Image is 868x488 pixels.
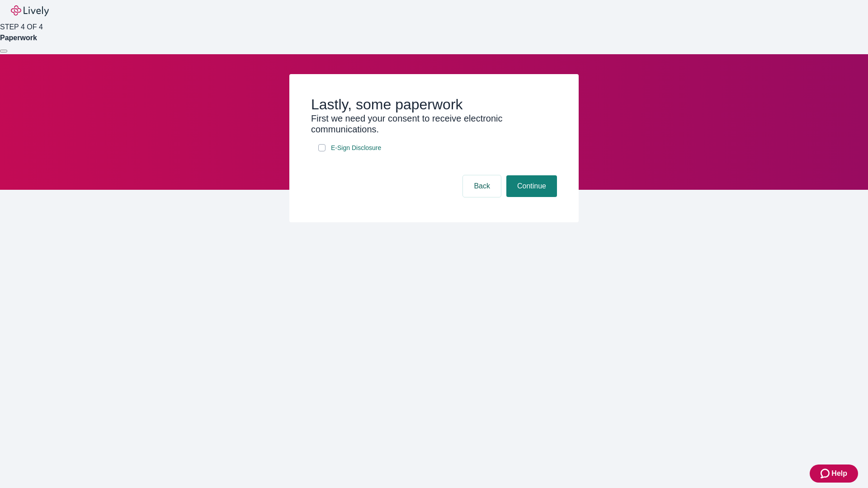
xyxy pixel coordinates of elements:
img: Lively [11,5,49,16]
button: Continue [506,175,557,197]
a: e-sign disclosure document [329,142,383,154]
svg: Zendesk support icon [821,468,831,479]
h2: Lastly, some paperwork [311,96,557,113]
span: Help [831,468,847,479]
button: Back [463,175,501,197]
h3: First we need your consent to receive electronic communications. [311,113,557,135]
span: E-Sign Disclosure [331,143,381,153]
button: Zendesk support iconHelp [810,465,858,483]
